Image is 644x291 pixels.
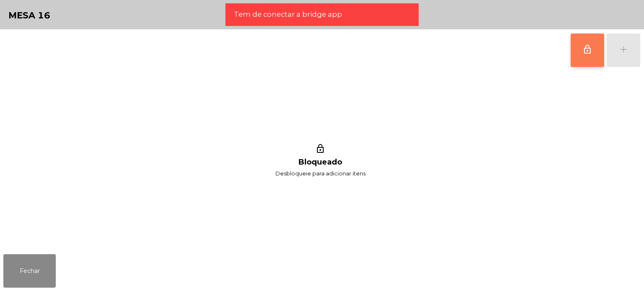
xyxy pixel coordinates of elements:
[314,144,327,156] i: lock_outline
[582,44,592,54] span: lock_outline
[8,9,50,22] h4: Mesa 16
[299,158,342,167] h1: Bloqueado
[571,33,604,67] button: lock_outline
[234,9,342,20] span: Tem de conectar a bridge app
[3,254,56,288] button: Fechar
[275,168,366,179] span: Desbloqueie para adicionar itens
